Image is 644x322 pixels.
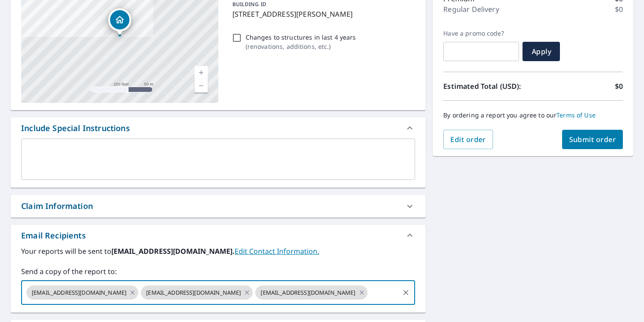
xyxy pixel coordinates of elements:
label: Send a copy of the report to: [21,266,415,277]
div: Include Special Instructions [11,117,426,139]
div: Email Recipients [21,230,86,241]
span: Edit order [450,135,486,144]
p: By ordering a report you agree to our [443,111,623,119]
div: Claim Information [21,200,93,212]
a: EditContactInfo [235,246,319,256]
label: Your reports will be sent to [21,246,415,256]
span: [EMAIL_ADDRESS][DOMAIN_NAME] [26,289,132,297]
p: Changes to structures in last 4 years [246,33,356,42]
button: Clear [400,286,412,299]
button: Edit order [443,130,493,149]
a: Current Level 17, Zoom In [195,66,208,79]
p: Regular Delivery [443,4,499,15]
p: [STREET_ADDRESS][PERSON_NAME] [232,9,412,19]
p: Estimated Total (USD): [443,81,533,91]
span: [EMAIL_ADDRESS][DOMAIN_NAME] [141,289,246,297]
p: $0 [615,81,623,91]
span: Apply [530,47,553,56]
button: Submit order [562,130,623,149]
div: [EMAIL_ADDRESS][DOMAIN_NAME] [141,285,253,300]
div: Include Special Instructions [21,122,130,134]
p: $0 [615,4,623,15]
p: BUILDING ID [232,0,266,8]
span: Submit order [569,135,616,144]
b: [EMAIL_ADDRESS][DOMAIN_NAME]. [111,246,235,256]
div: [EMAIL_ADDRESS][DOMAIN_NAME] [26,285,138,300]
div: Claim Information [11,195,426,217]
div: Email Recipients [11,225,426,246]
span: [EMAIL_ADDRESS][DOMAIN_NAME] [255,289,361,297]
label: Have a promo code? [443,29,519,37]
div: [EMAIL_ADDRESS][DOMAIN_NAME] [255,285,367,300]
p: ( renovations, additions, etc. ) [246,42,356,51]
a: Current Level 17, Zoom Out [195,79,208,92]
div: Dropped pin, building 1, Residential property, 310 Stitzer Ave Wernersville, PA 19565 [108,8,131,36]
a: Terms of Use [556,111,596,119]
button: Apply [523,42,560,61]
